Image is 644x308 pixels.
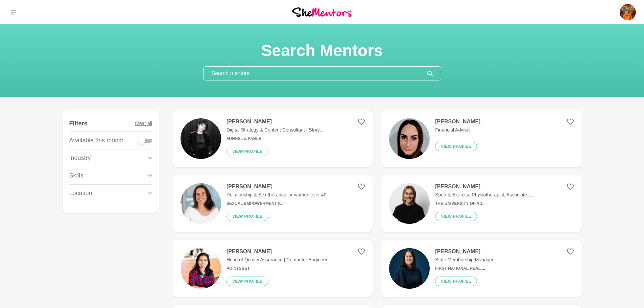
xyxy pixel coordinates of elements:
[435,248,494,255] h4: [PERSON_NAME]
[435,183,535,190] h4: [PERSON_NAME]
[172,175,373,232] a: [PERSON_NAME]Relationship & Sex therapist for women over 40Sexual Empowerment f...View profile
[292,7,352,17] img: She Mentors Logo
[435,191,535,198] p: Sport & Exercise Physiotherapist, Associate L...
[226,147,268,156] button: View profile
[435,212,477,221] button: View profile
[172,110,373,167] a: [PERSON_NAME]Digital Strategy & Content Consultant | Story...Funnel & FableView profile
[203,41,441,61] h1: Search Mentors
[435,118,480,125] h4: [PERSON_NAME]
[181,118,221,159] img: 1044fa7e6122d2a8171cf257dcb819e56f039831-1170x656.jpg
[69,153,91,163] p: Industry
[620,4,636,20] img: Katie
[226,277,268,286] button: View profile
[226,248,331,255] h4: [PERSON_NAME]
[226,201,327,206] h6: Sexual Empowerment f...
[381,175,581,232] a: [PERSON_NAME]Sport & Exercise Physiotherapist, Associate L...The University of Ad...View profile
[69,189,92,198] p: Location
[435,277,477,286] button: View profile
[381,240,581,297] a: [PERSON_NAME]State Membership ManagerFirst National Real ...View profile
[226,266,331,271] h6: PointsBet
[226,256,331,263] p: Head of Quality Assurance | Computer Engineer...
[69,120,88,127] h4: Filters
[226,183,327,190] h4: [PERSON_NAME]
[226,212,268,221] button: View profile
[181,183,221,224] img: d6e4e6fb47c6b0833f5b2b80120bcf2f287bc3aa-2570x2447.jpg
[172,240,373,297] a: [PERSON_NAME]Head of Quality Assurance | Computer Engineer...PointsBetView profile
[181,248,221,289] img: 59f335efb65c6b3f8f0c6c54719329a70c1332df-242x243.png
[435,142,477,151] button: View profile
[204,67,427,80] input: Search mentors
[389,248,430,289] img: 069e74e823061df2a8545ae409222f10bd8cae5f-900x600.png
[69,136,124,145] p: Available this month
[435,266,494,271] h6: First National Real ...
[389,118,430,159] img: 2462cd17f0db61ae0eaf7f297afa55aeb6b07152-1255x1348.jpg
[135,116,152,132] button: Clear all
[226,118,324,125] h4: [PERSON_NAME]
[435,201,535,206] h6: The University of Ad...
[226,191,327,198] p: Relationship & Sex therapist for women over 40
[226,126,324,134] p: Digital Strategy & Content Consultant | Story...
[435,126,480,134] p: Financial Adviser
[435,256,494,263] p: State Membership Manager
[381,110,581,167] a: [PERSON_NAME]Financial AdviserView profile
[226,136,324,141] h6: Funnel & Fable
[389,183,430,224] img: 523c368aa158c4209afe732df04685bb05a795a5-1125x1128.jpg
[69,171,84,180] p: Skills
